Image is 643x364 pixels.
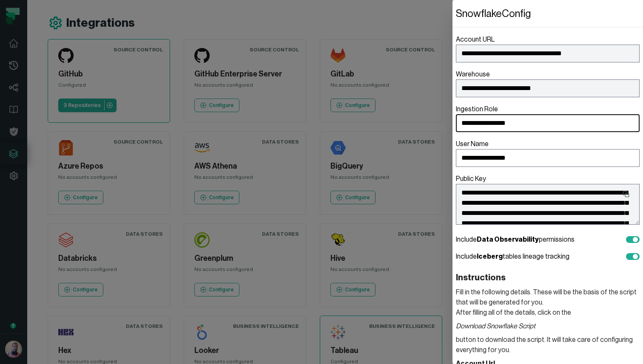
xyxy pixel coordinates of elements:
b: Data Observability [477,236,539,243]
i: Download Snowflake Script [456,321,640,331]
label: Warehouse [456,69,640,97]
button: Public Key [619,187,633,201]
input: Warehouse [456,79,640,97]
label: Account URL [456,34,640,62]
input: User Name [456,149,640,167]
textarea: Public Key [456,184,640,225]
b: Iceberg [477,253,503,260]
span: Include permissions [456,234,575,245]
label: User Name [456,139,640,167]
span: Include tables lineage tracking [456,251,569,262]
header: Instructions [456,272,640,284]
label: Ingestion Role [456,104,640,132]
input: Ingestion Role [456,114,640,132]
label: Public Key [456,174,640,228]
input: Account URL [456,45,640,62]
